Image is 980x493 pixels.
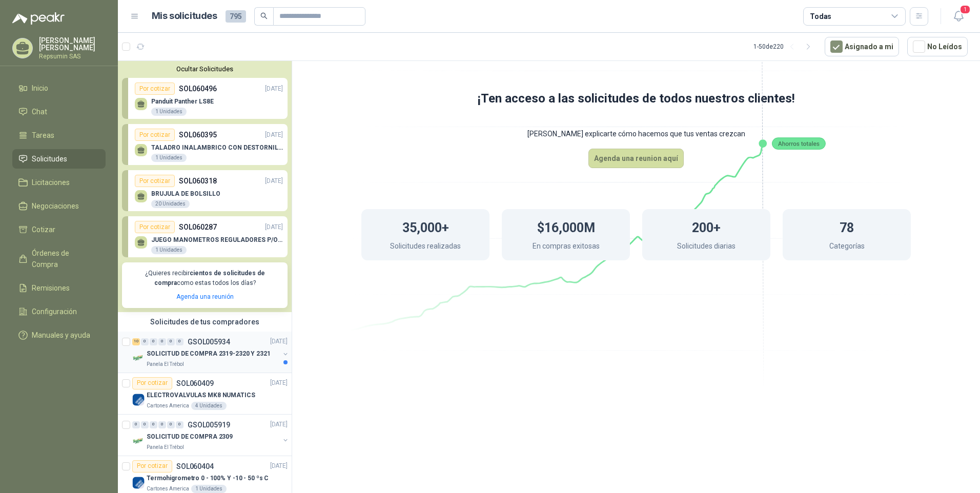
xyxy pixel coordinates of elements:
p: Cartones America [147,485,189,493]
p: SOL060318 [179,175,217,187]
a: Por cotizarSOL060287[DATE] JUEGO MANOMETROS REGULADORES P/OXIGENO1 Unidades [122,216,288,257]
div: Por cotizar [135,175,175,187]
p: Solicitudes realizadas [390,240,461,254]
b: cientos de solicitudes de compra [154,270,265,286]
div: 0 [167,338,175,345]
div: 0 [132,421,140,428]
a: Órdenes de Compra [12,243,106,274]
div: Por cotizar [135,221,175,233]
img: Company Logo [132,477,145,489]
span: search [260,12,268,19]
p: [DATE] [265,84,283,94]
img: Company Logo [132,394,145,406]
p: SOLICITUD DE COMPRA 2319-2320 Y 2321 [147,349,271,359]
p: Categorías [829,240,865,254]
div: 4 Unidades [191,402,227,410]
div: 0 [167,421,175,428]
p: GSOL005934 [188,338,230,345]
div: Por cotizar [135,83,175,95]
h1: 35,000+ [402,215,449,238]
p: SOL060409 [176,380,214,387]
a: Por cotizarSOL060395[DATE] TALADRO INALAMBRICO CON DESTORNILLADOR DE ESTRIA1 Unidades [122,124,288,165]
span: Licitaciones [32,177,70,188]
p: SOLICITUD DE COMPRA 2309 [147,432,233,442]
p: [PERSON_NAME] explicarte cómo hacemos que tus ventas crezcan [320,119,952,149]
div: Ocultar SolicitudesPor cotizarSOL060496[DATE] Panduit Panther LS8E1 UnidadesPor cotizarSOL060395[... [118,61,292,312]
button: Asignado a mi [825,37,899,56]
p: En compras exitosas [533,240,600,254]
a: Por cotizarSOL060318[DATE] BRUJULA DE BOLSILLO20 Unidades [122,170,288,211]
p: GSOL005919 [188,421,230,428]
div: 0 [158,338,166,345]
p: JUEGO MANOMETROS REGULADORES P/OXIGENO [151,236,283,243]
button: Agenda una reunion aquí [588,149,684,168]
div: 0 [176,338,183,345]
h1: $16,000M [537,215,595,238]
div: 0 [158,421,166,428]
p: Repsumin SAS [39,53,106,59]
a: Por cotizarSOL060496[DATE] Panduit Panther LS8E1 Unidades [122,78,288,119]
img: Logo peakr [12,12,65,25]
span: Configuración [32,306,77,317]
p: Termohigrometro 0 - 100% Y -10 - 50 ºs C [147,474,269,483]
a: Configuración [12,302,106,321]
div: 10 [132,338,140,345]
p: [DATE] [270,420,288,429]
p: [DATE] [270,378,288,388]
div: 1 - 50 de 220 [753,38,816,55]
div: 0 [141,421,149,428]
p: [PERSON_NAME] [PERSON_NAME] [39,37,106,51]
p: Panduit Panther LS8E [151,98,214,105]
a: Chat [12,102,106,121]
p: [DATE] [270,337,288,346]
h1: 78 [840,215,854,238]
img: Company Logo [132,435,145,447]
span: Manuales y ayuda [32,330,90,341]
a: Cotizar [12,220,106,239]
p: [DATE] [265,176,283,186]
div: 0 [176,421,183,428]
div: Todas [810,11,831,22]
span: Cotizar [32,224,55,235]
div: Solicitudes de tus compradores [118,312,292,332]
p: SOL060496 [179,83,217,94]
p: TALADRO INALAMBRICO CON DESTORNILLADOR DE ESTRIA [151,144,283,151]
div: Por cotizar [135,129,175,141]
div: 1 Unidades [191,485,227,493]
p: ¿Quieres recibir como estas todos los días? [128,269,281,288]
span: Inicio [32,83,48,94]
span: Remisiones [32,282,70,294]
h1: Mis solicitudes [152,9,217,24]
button: No Leídos [907,37,968,56]
div: 0 [150,338,157,345]
p: Cartones America [147,402,189,410]
p: [DATE] [270,461,288,471]
p: BRUJULA DE BOLSILLO [151,190,220,197]
a: 10 0 0 0 0 0 GSOL005934[DATE] Company LogoSOLICITUD DE COMPRA 2319-2320 Y 2321Panela El Trébol [132,336,290,368]
div: 0 [141,338,149,345]
span: Órdenes de Compra [32,248,96,270]
p: Panela El Trébol [147,443,184,451]
a: 0 0 0 0 0 0 GSOL005919[DATE] Company LogoSOLICITUD DE COMPRA 2309Panela El Trébol [132,419,290,451]
p: SOL060395 [179,129,217,140]
p: Solicitudes diarias [677,240,736,254]
div: Por cotizar [132,377,172,389]
p: [DATE] [265,222,283,232]
span: 1 [959,5,971,14]
p: SOL060404 [176,463,214,470]
a: Inicio [12,78,106,98]
p: SOL060287 [179,221,217,233]
div: 1 Unidades [151,108,187,116]
div: 1 Unidades [151,246,187,254]
a: Por cotizarSOL060409[DATE] Company LogoELECTROVALVULAS MK8 NUMATICSCartones America4 Unidades [118,373,292,415]
div: 1 Unidades [151,154,187,162]
p: ELECTROVALVULAS MK8 NUMATICS [147,391,255,400]
a: Tareas [12,126,106,145]
p: [DATE] [265,130,283,140]
a: Remisiones [12,278,106,298]
a: Solicitudes [12,149,106,169]
span: Solicitudes [32,153,67,165]
div: 0 [150,421,157,428]
a: Manuales y ayuda [12,325,106,345]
